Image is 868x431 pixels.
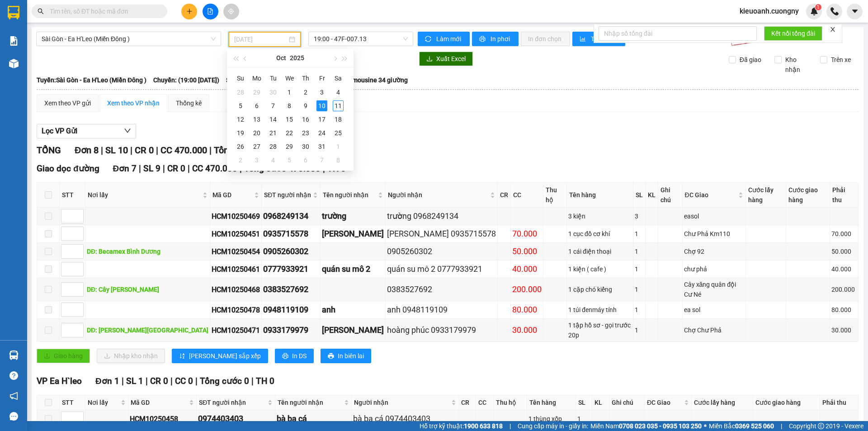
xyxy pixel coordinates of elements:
button: aim [223,4,239,19]
span: Mã GD [212,190,252,200]
td: 2025-10-21 [265,126,281,140]
th: SL [576,395,592,410]
div: 1 [284,87,295,98]
div: HCM10250461 [212,264,260,275]
img: warehouse-icon [9,59,19,68]
td: 2025-10-07 [265,99,281,113]
td: 2025-10-08 [281,99,297,113]
span: SL 1 [126,376,143,386]
th: STT [60,183,85,208]
th: Th [297,71,314,85]
span: | [139,163,141,174]
div: 1 kiện ( cafe ) [568,264,632,274]
td: HCM10250461 [210,260,262,278]
div: 1 cái điện thoại [568,246,632,256]
div: Chợ Chư Phả [684,325,744,335]
div: 29 [251,87,262,98]
td: 2025-10-09 [297,99,314,113]
div: 7 [316,155,327,166]
div: DĐ: Cây [PERSON_NAME] [87,284,208,294]
div: 31 [316,141,327,152]
div: 19 [235,128,246,138]
td: 2025-10-06 [249,99,265,113]
span: Đơn 8 [75,145,99,156]
td: 2025-10-20 [249,126,265,140]
span: Nơi lấy [88,398,119,407]
div: HCM10250454 [212,246,260,257]
td: 2025-11-06 [297,153,314,167]
span: Người nhận [388,190,488,200]
img: warehouse-icon [9,350,19,360]
td: 0777933921 [262,260,321,278]
td: 2025-10-25 [330,126,346,140]
th: Phải thu [820,395,859,410]
div: quán su mô 2 [322,263,384,275]
div: 0935715578 [263,227,319,240]
div: 2 [300,87,311,98]
div: 0777933921 [263,263,319,275]
span: TỔNG [37,145,61,156]
div: quán su mô 2 0777933921 [387,263,496,275]
button: file-add [203,4,218,19]
button: downloadXuất Excel [419,52,473,66]
td: 0905260302 [262,243,321,260]
div: 0383527692 [387,283,496,296]
button: printerIn biên lai [321,349,371,363]
td: 0383527692 [262,278,321,301]
div: trường 0968249134 [387,210,496,223]
span: Mã GD [131,398,188,407]
div: 1 [635,264,644,274]
th: STT [60,395,85,410]
div: 15 [284,114,295,125]
span: SL 10 [105,145,128,156]
td: 2025-10-18 [330,113,346,126]
span: Đơn 1 [95,376,119,386]
button: Kết nối tổng đài [764,26,822,41]
span: close [830,26,836,33]
div: 1 [635,246,644,256]
span: SĐT người nhận [264,190,311,200]
td: trường [321,208,386,225]
div: 1 cục đồ cơ khí [568,229,632,239]
span: Sài Gòn - Ea H'Leo (Miền Đông ) [42,32,216,46]
div: 30.000 [512,324,542,336]
input: 10/10/2025 [234,34,287,44]
th: Tên hàng [527,395,576,410]
span: | [209,145,212,156]
div: Thống kê [176,98,202,108]
div: 28 [268,141,278,152]
span: | [195,376,198,386]
span: sort-ascending [179,353,185,360]
div: 0968249134 [263,210,319,223]
th: KL [646,183,658,208]
td: 2025-09-29 [249,85,265,99]
div: anh 0948119109 [387,303,496,316]
div: hoàng phúc 0933179979 [387,324,496,336]
div: 10 [316,100,327,111]
div: 11 [333,100,344,111]
th: KL [592,395,609,410]
div: 25 [333,128,344,138]
div: Xem theo VP gửi [44,98,91,108]
span: question-circle [9,371,18,380]
button: uploadGiao hàng [37,349,90,363]
div: DĐ: [PERSON_NAME][GEOGRAPHIC_DATA] [87,325,208,335]
img: phone-icon [830,7,839,15]
span: Kho nhận [782,55,813,75]
div: 1 [635,305,644,315]
div: 30 [268,87,278,98]
span: In biên lai [338,351,364,361]
div: 8 [333,155,344,166]
div: 2 [235,155,246,166]
th: Thu hộ [543,183,567,208]
span: CR 0 [167,163,185,174]
button: sort-ascending[PERSON_NAME] sắp xếp [172,349,268,363]
td: 2025-10-22 [281,126,297,140]
div: anh [322,303,384,316]
span: Kết nối tổng đài [771,28,815,38]
th: SL [633,183,646,208]
span: Lọc VP Gửi [42,125,77,137]
td: 2025-10-28 [265,140,281,153]
div: 70.000 [512,227,542,240]
span: In DS [292,351,307,361]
